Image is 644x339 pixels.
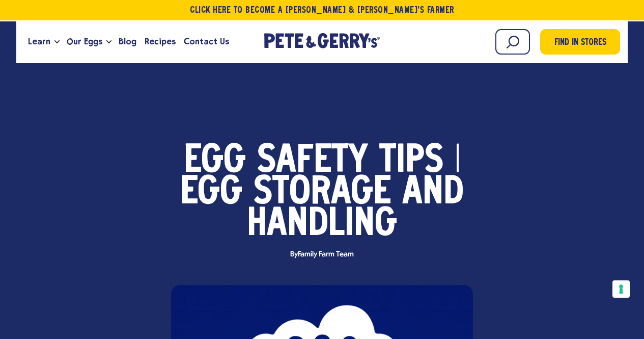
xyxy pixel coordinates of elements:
[24,28,54,56] a: Learn
[54,40,60,44] button: Open the dropdown menu for Learn
[63,28,106,56] a: Our Eggs
[184,146,246,177] span: Egg
[379,146,443,177] span: Tips
[254,177,391,209] span: Storage
[247,209,397,241] span: Handling
[495,29,530,55] input: Search
[106,40,111,44] button: Open the dropdown menu for Our Eggs
[298,250,353,258] span: Family Farm Team
[141,28,180,56] a: Recipes
[554,36,606,50] span: Find in Stores
[119,35,136,48] span: Blog
[115,28,141,56] a: Blog
[285,251,358,258] span: By
[145,35,176,48] span: Recipes
[180,177,242,209] span: Egg
[257,146,368,177] span: Safety
[28,35,50,48] span: Learn
[67,35,102,48] span: Our Eggs
[612,280,630,298] button: Your consent preferences for tracking technologies
[540,29,620,55] a: Find in Stores
[184,35,229,48] span: Contact Us
[455,146,461,177] span: |
[402,177,464,209] span: and
[180,28,233,56] a: Contact Us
